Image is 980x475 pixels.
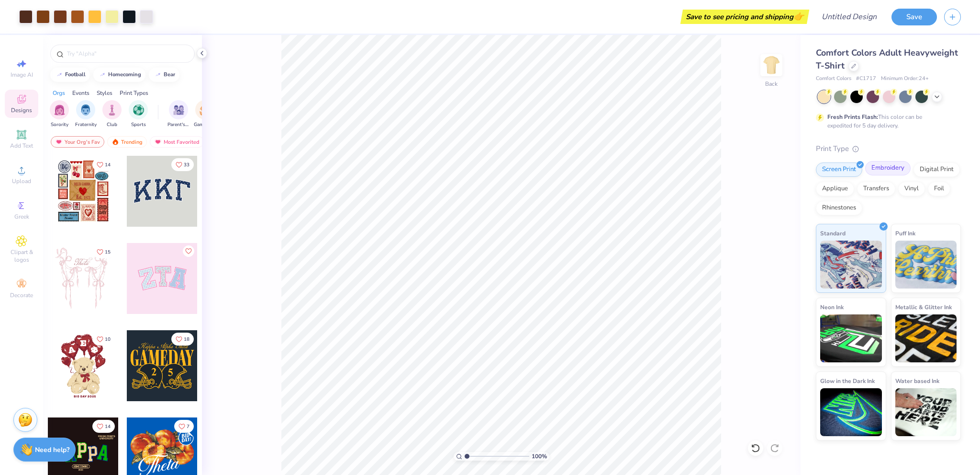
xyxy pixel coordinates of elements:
[65,72,86,77] div: football
[891,9,937,25] button: Save
[107,121,117,128] span: Club
[816,182,854,196] div: Applique
[75,100,97,128] button: filter button
[913,162,960,177] div: Digital Print
[827,113,945,130] div: This color can be expedited for 5 day delivery.
[107,136,147,148] div: Trending
[820,388,882,436] img: Glow in the Dark Ink
[129,100,148,128] div: filter for Sports
[14,213,29,220] span: Greek
[820,241,882,289] img: Standard
[856,75,876,83] span: # C1717
[827,113,878,121] strong: Fresh Prints Flash:
[105,337,111,342] span: 10
[102,100,122,128] div: filter for Club
[56,72,63,78] img: trend_line.gif
[53,89,65,97] div: Orgs
[66,49,189,58] input: Try "Alpha"
[820,228,846,238] span: Standard
[99,72,106,78] img: trend_line.gif
[154,139,162,145] img: most_fav.gif
[765,80,778,88] div: Back
[11,106,32,114] span: Designs
[167,100,189,128] div: filter for Parent's Weekend
[92,420,115,433] button: Like
[102,100,122,128] button: filter button
[881,75,929,83] span: Minimum Order: 24 +
[133,104,144,116] img: Sports Image
[93,68,145,82] button: homecoming
[105,250,111,255] span: 15
[97,89,112,97] div: Styles
[762,56,781,75] img: Back
[154,72,162,78] img: trend_line.gif
[92,333,115,346] button: Like
[10,142,33,150] span: Add Text
[814,7,884,26] input: Untitled Design
[92,245,115,258] button: Like
[184,162,189,167] span: 33
[164,72,175,77] div: bear
[793,11,804,22] span: 👉
[898,182,925,196] div: Vinyl
[194,100,216,128] button: filter button
[174,420,194,433] button: Like
[51,121,68,128] span: Sorority
[129,100,148,128] button: filter button
[54,104,65,116] img: Sorority Image
[683,10,807,24] div: Save to see pricing and shipping
[816,201,862,215] div: Rhinestones
[105,162,111,167] span: 14
[857,182,895,196] div: Transfers
[816,47,958,71] span: Comfort Colors Adult Heavyweight T-Shirt
[50,100,69,128] button: filter button
[895,302,952,312] span: Metallic & Glitter Ink
[5,248,38,264] span: Clipart & logos
[865,161,911,175] div: Embroidery
[820,314,882,362] img: Neon Ink
[200,104,211,116] img: Game Day Image
[105,424,111,429] span: 14
[187,424,189,429] span: 7
[820,376,875,386] span: Glow in the Dark Ink
[816,75,851,83] span: Comfort Colors
[928,182,950,196] div: Foil
[108,72,141,77] div: homecoming
[183,245,194,257] button: Like
[171,158,194,171] button: Like
[816,162,862,177] div: Screen Print
[120,89,148,97] div: Print Types
[895,314,957,362] img: Metallic & Glitter Ink
[816,143,961,154] div: Print Type
[12,177,31,185] span: Upload
[75,100,97,128] div: filter for Fraternity
[895,388,957,436] img: Water based Ink
[895,228,915,238] span: Puff Ink
[895,376,939,386] span: Water based Ink
[131,121,146,128] span: Sports
[92,158,115,171] button: Like
[35,445,69,454] strong: Need help?
[72,89,89,97] div: Events
[194,121,216,128] span: Game Day
[173,104,184,116] img: Parent's Weekend Image
[820,302,844,312] span: Neon Ink
[50,68,90,82] button: football
[107,104,117,116] img: Club Image
[167,121,189,128] span: Parent's Weekend
[150,136,204,148] div: Most Favorited
[51,136,104,148] div: Your Org's Fav
[11,71,33,79] span: Image AI
[149,68,179,82] button: bear
[895,241,957,289] img: Puff Ink
[75,121,97,128] span: Fraternity
[184,337,189,342] span: 18
[80,104,91,116] img: Fraternity Image
[194,100,216,128] div: filter for Game Day
[167,100,189,128] button: filter button
[532,452,547,461] span: 100 %
[171,333,194,346] button: Like
[55,139,63,145] img: most_fav.gif
[111,139,119,145] img: trending.gif
[10,291,33,299] span: Decorate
